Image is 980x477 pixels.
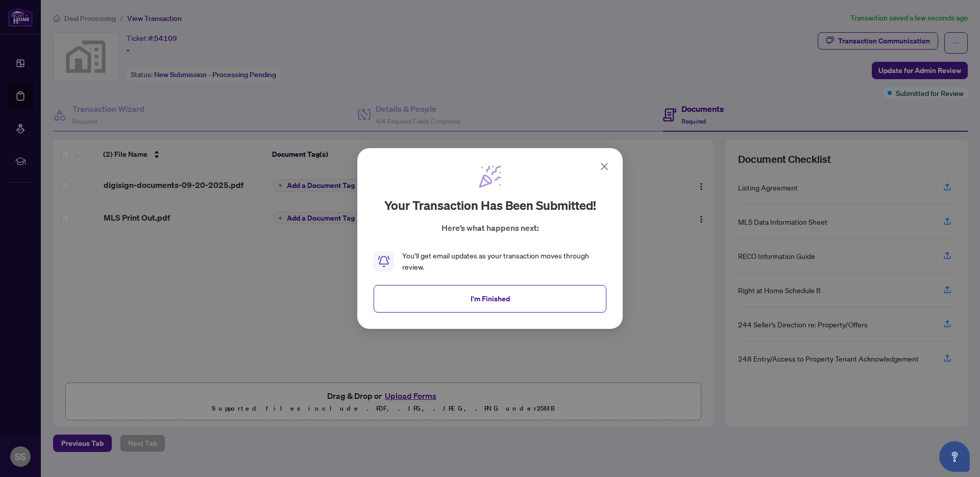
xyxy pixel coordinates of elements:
[374,285,606,313] button: I'm Finished
[442,222,539,234] p: Here’s what happens next:
[939,441,970,472] button: Open asap
[402,250,606,273] div: You’ll get email updates as your transaction moves through review.
[471,291,510,307] span: I'm Finished
[384,197,596,213] h2: Your transaction has been submitted!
